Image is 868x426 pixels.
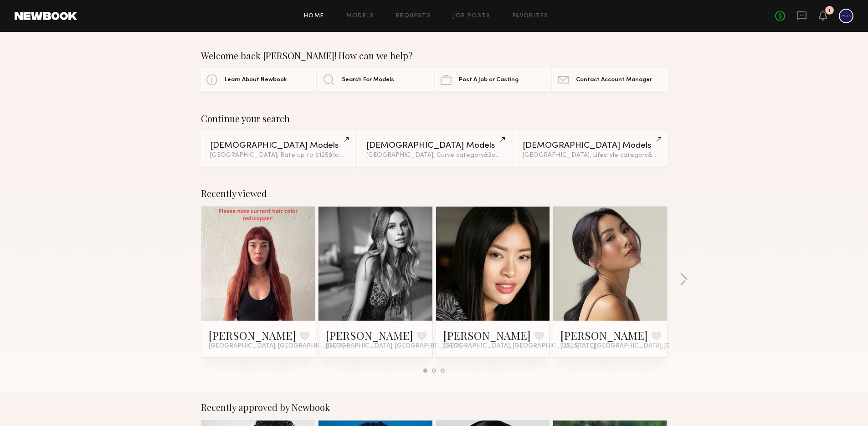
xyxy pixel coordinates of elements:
div: [GEOGRAPHIC_DATA], Rate up to $125 [210,152,345,159]
span: Search For Models [342,77,394,83]
a: Favorites [513,13,549,19]
a: Job Posts [453,13,491,19]
div: [DEMOGRAPHIC_DATA] Models [523,141,658,150]
a: [PERSON_NAME] [209,328,296,343]
a: Models [346,13,374,19]
div: [GEOGRAPHIC_DATA], Lifestyle category [523,152,658,159]
span: & 2 other filter s [484,152,528,158]
div: [DEMOGRAPHIC_DATA] Models [210,141,345,150]
a: Search For Models [318,68,433,91]
span: [GEOGRAPHIC_DATA], [GEOGRAPHIC_DATA] [443,343,579,350]
span: [US_STATE][GEOGRAPHIC_DATA], [GEOGRAPHIC_DATA] [560,343,731,350]
span: Post A Job or Casting [459,77,519,83]
div: Continue your search [201,113,668,124]
a: Requests [396,13,431,19]
div: 1 [828,8,831,13]
a: Learn About Newbook [201,68,316,91]
span: & 1 other filter [329,152,368,158]
div: [GEOGRAPHIC_DATA], Curve category [366,152,502,159]
span: [GEOGRAPHIC_DATA], [GEOGRAPHIC_DATA] [326,343,462,350]
div: Recently approved by Newbook [201,402,668,413]
a: [DEMOGRAPHIC_DATA] Models[GEOGRAPHIC_DATA], Curve category&2other filters [357,131,511,166]
span: & 2 other filter s [648,152,692,158]
a: [PERSON_NAME] [560,328,648,343]
a: Contact Account Manager [552,68,667,91]
a: [DEMOGRAPHIC_DATA] Models[GEOGRAPHIC_DATA], Lifestyle category&2other filters [514,131,667,166]
a: Post A Job or Casting [435,68,550,91]
a: Home [304,13,324,19]
div: [DEMOGRAPHIC_DATA] Models [366,141,502,150]
span: Learn About Newbook [225,77,287,83]
div: Welcome back [PERSON_NAME]! How can we help? [201,50,668,61]
a: [PERSON_NAME] [326,328,413,343]
span: Contact Account Manager [576,77,652,83]
a: [DEMOGRAPHIC_DATA] Models[GEOGRAPHIC_DATA], Rate up to $125&1other filter [201,131,354,166]
span: [GEOGRAPHIC_DATA], [GEOGRAPHIC_DATA] [209,343,344,350]
div: Recently viewed [201,188,668,199]
a: [PERSON_NAME] [443,328,531,343]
